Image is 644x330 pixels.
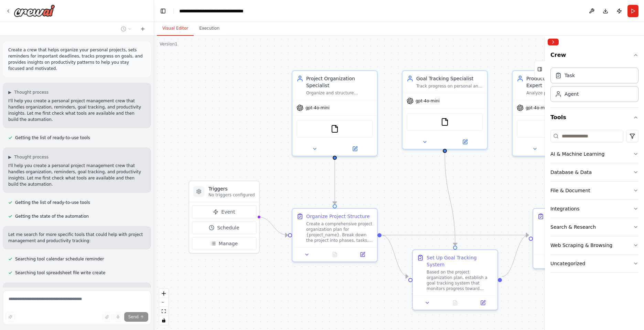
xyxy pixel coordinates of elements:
g: Edge from f1864830-19af-4e25-8c60-c649701cf0eb to 20c852fb-0ec0-4bda-aa1f-2ed8fa10f22d [331,153,338,204]
img: FileReadTool [331,125,339,133]
button: Open in side panel [471,299,495,307]
span: Searching tool spreadsheet file write create [15,270,105,276]
div: Productivity Analytics ExpertAnalyze productivity patterns and work habits to provide insights on... [512,70,598,156]
div: Version 1 [160,41,178,47]
button: Integrations [550,200,638,218]
span: gpt-4o-mini [305,105,330,111]
span: Event [221,208,235,215]
div: Goal Tracking Specialist [416,75,483,82]
button: Uncategorized [550,255,638,272]
p: Let me search for more specific tools that could help with project management and productivity tr... [8,231,146,244]
button: Toggle Sidebar [542,36,548,330]
button: Upload files [102,312,112,322]
button: Tools [550,108,638,127]
div: AI & Machine Learning [550,151,604,157]
button: Open in side panel [351,250,374,259]
button: AI & Machine Learning [550,145,638,163]
div: Project Organization Specialist [306,75,373,89]
button: Manage [192,237,256,250]
button: Search & Research [550,218,638,236]
div: Analyze Productivity PatternsAnalyze {user_name}'s productivity patterns over the {time_period} p... [533,208,619,269]
div: Create a comprehensive project organization plan for {project_name}. Break down the project into ... [306,221,373,243]
button: Start a new chat [137,25,148,33]
img: FileReadTool [441,118,449,126]
button: Open in side panel [446,138,484,146]
div: React Flow controls [159,289,168,325]
p: Create a crew that helps organize your personal projects, sets reminders for important deadlines,... [8,47,146,72]
div: Search & Research [550,224,596,230]
span: Manage [219,240,238,247]
button: ▶Thought process [8,154,49,160]
div: Set Up Goal Tracking SystemBased on the project organization plan, establish a goal tracking syst... [412,249,498,310]
button: Send [124,312,148,322]
div: Set Up Goal Tracking System [427,254,493,268]
div: Organize Project StructureCreate a comprehensive project organization plan for {project_name}. Br... [292,208,378,262]
span: ▶ [8,154,11,160]
p: No triggers configured [208,192,255,198]
button: ▶Thought process [8,90,49,95]
g: Edge from c95d6e6d-00af-4b5d-afec-7c4e3d20f743 to eac28bfd-c9d3-4694-badf-59b3b774cf54 [441,153,459,246]
button: fit view [159,307,168,316]
span: Getting the list of ready-to-use tools [15,200,90,205]
div: Crew [550,65,638,107]
button: Schedule [192,221,256,234]
span: Getting the list of ready-to-use tools [15,135,90,141]
g: Edge from triggers to 20c852fb-0ec0-4bda-aa1f-2ed8fa10f22d [258,214,288,239]
button: Click to speak your automation idea [113,312,123,322]
button: Visual Editor [157,21,194,36]
button: Database & Data [550,163,638,181]
button: toggle interactivity [159,316,168,325]
button: Web Scraping & Browsing [550,236,638,254]
div: Task [565,72,575,79]
div: Based on the project organization plan, establish a goal tracking system that monitors progress t... [427,269,493,291]
button: Collapse right sidebar [548,39,559,45]
g: Edge from 20c852fb-0ec0-4bda-aa1f-2ed8fa10f22d to bcc5aedb-b404-43d0-8a97-9f0b81cbc2ad [382,232,529,239]
h3: Triggers [208,185,255,192]
span: gpt-4o-mini [526,105,550,111]
div: Agent [565,91,579,97]
span: Thought process [14,90,49,95]
div: Web Scraping & Browsing [550,242,612,249]
span: ▶ [8,90,11,95]
span: Thought process [14,154,49,160]
img: Logo [14,4,55,17]
span: Schedule [217,224,239,231]
div: File & Document [550,187,590,194]
span: Searching tool calendar schedule reminder [15,256,104,262]
span: gpt-4o-mini [416,98,440,104]
div: Integrations [550,205,579,212]
g: Edge from eac28bfd-c9d3-4694-badf-59b3b774cf54 to bcc5aedb-b404-43d0-8a97-9f0b81cbc2ad [502,232,529,280]
div: Tools [550,127,638,278]
button: Event [192,205,256,218]
button: zoom out [159,298,168,307]
div: Organize Project Structure [306,213,370,220]
div: Organize and structure personal projects by breaking them down into manageable tasks, creating ti... [306,90,373,96]
span: Getting the state of the automation [15,214,89,219]
div: Database & Data [550,169,592,176]
g: Edge from 20c852fb-0ec0-4bda-aa1f-2ed8fa10f22d to eac28bfd-c9d3-4694-badf-59b3b774cf54 [382,232,408,280]
button: Open in side panel [335,145,374,153]
span: Send [128,314,139,320]
div: Analyze productivity patterns and work habits to provide insights on {user_name}'s most productiv... [526,90,593,96]
button: zoom in [159,289,168,298]
div: Project Organization SpecialistOrganize and structure personal projects by breaking them down int... [292,70,378,156]
button: No output available [320,250,350,259]
button: Switch to previous chat [118,25,135,33]
div: Productivity Analytics Expert [526,75,593,89]
nav: breadcrumb [179,8,266,14]
p: I'll help you create a personal project management crew that handles organization, reminders, goa... [8,98,146,123]
button: No output available [441,299,470,307]
button: Crew [550,48,638,65]
div: TriggersNo triggers configuredEventScheduleManage [189,181,260,254]
div: Uncategorized [550,260,585,267]
p: I'll help you create a personal project management crew that handles organization, reminders, goa... [8,163,146,187]
button: Improve this prompt [6,312,15,322]
button: Execution [194,21,225,36]
button: File & Document [550,182,638,199]
div: Goal Tracking SpecialistTrack progress on personal and professional goals by monitoring milestone... [402,70,488,149]
div: Track progress on personal and professional goals by monitoring milestones, measuring achievement... [416,83,483,89]
button: Hide left sidebar [158,6,168,16]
